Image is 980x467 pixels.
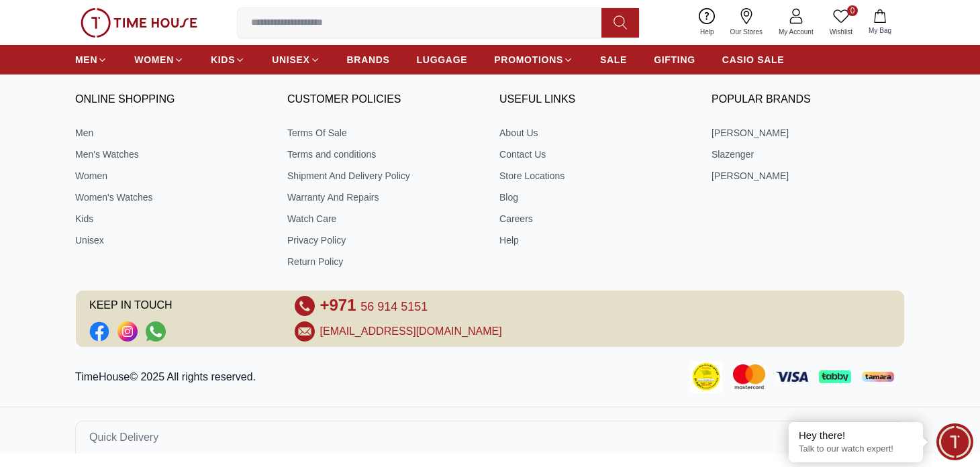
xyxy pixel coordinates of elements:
[692,5,722,40] a: Help
[712,148,905,161] a: Slazenger
[417,48,468,72] a: LUGGAGE
[824,27,858,37] span: Wishlist
[287,255,481,268] a: Return Policy
[600,48,627,72] a: SALE
[712,90,905,110] h3: Popular Brands
[75,421,905,454] button: Quick Delivery
[722,5,771,40] a: Our Stores
[89,321,109,342] li: Facebook
[287,126,481,140] a: Terms Of Sale
[654,53,695,66] span: GIFTING
[75,191,268,204] a: Women's Watches
[89,321,109,342] a: Social Link
[690,361,722,393] img: Consumer Payment
[287,148,481,161] a: Terms and conditions
[81,8,197,38] img: ...
[75,234,268,247] a: Unisex
[287,191,481,204] a: Warranty And Repairs
[75,212,268,225] a: Kids
[654,48,695,72] a: GIFTING
[75,126,268,140] a: Men
[347,48,390,72] a: BRANDS
[819,370,851,383] img: Tabby Payment
[117,321,138,342] a: Social Link
[75,369,261,385] p: TimeHouse© 2025 All rights reserved.
[499,169,693,183] a: Store Locations
[722,48,785,72] a: CASIO SALE
[287,169,481,183] a: Shipment And Delivery Policy
[75,53,97,66] span: MEN
[287,234,481,247] a: Privacy Policy
[733,364,765,389] img: Mastercard
[360,300,428,313] span: 56 914 5151
[773,27,819,37] span: My Account
[863,25,897,36] span: My Bag
[499,148,693,161] a: Contact Us
[417,53,468,66] span: LUGGAGE
[822,5,861,40] a: 0Wishlist
[75,148,268,161] a: Men's Watches
[862,372,894,382] img: Tamara Payment
[725,27,768,37] span: Our Stores
[847,5,858,16] span: 0
[347,53,390,66] span: BRANDS
[134,53,174,66] span: WOMEN
[722,53,785,66] span: CASIO SALE
[211,48,245,72] a: KIDS
[499,191,693,204] a: Blog
[799,429,913,442] div: Hey there!
[499,126,693,140] a: About Us
[776,372,808,382] img: Visa
[712,169,905,183] a: [PERSON_NAME]
[320,323,502,340] a: [EMAIL_ADDRESS][DOMAIN_NAME]
[799,444,913,455] p: Talk to our watch expert!
[287,212,481,225] a: Watch Care
[936,423,973,460] div: Chat Widget
[499,234,693,247] a: Help
[75,90,268,110] h3: ONLINE SHOPPING
[272,53,309,66] span: UNISEX
[75,48,107,72] a: MEN
[272,48,320,72] a: UNISEX
[861,7,899,38] button: My Bag
[75,169,268,183] a: Women
[494,48,573,72] a: PROMOTIONS
[600,53,627,66] span: SALE
[712,126,905,140] a: [PERSON_NAME]
[695,27,720,37] span: Help
[499,212,693,225] a: Careers
[320,296,428,316] a: +971 56 914 5151
[211,53,235,66] span: KIDS
[134,48,184,72] a: WOMEN
[287,90,481,110] h3: CUSTOMER POLICIES
[499,90,693,110] h3: USEFUL LINKS
[494,53,563,66] span: PROMOTIONS
[89,296,276,316] span: KEEP IN TOUCH
[89,429,158,446] span: Quick Delivery
[146,321,166,342] a: Social Link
